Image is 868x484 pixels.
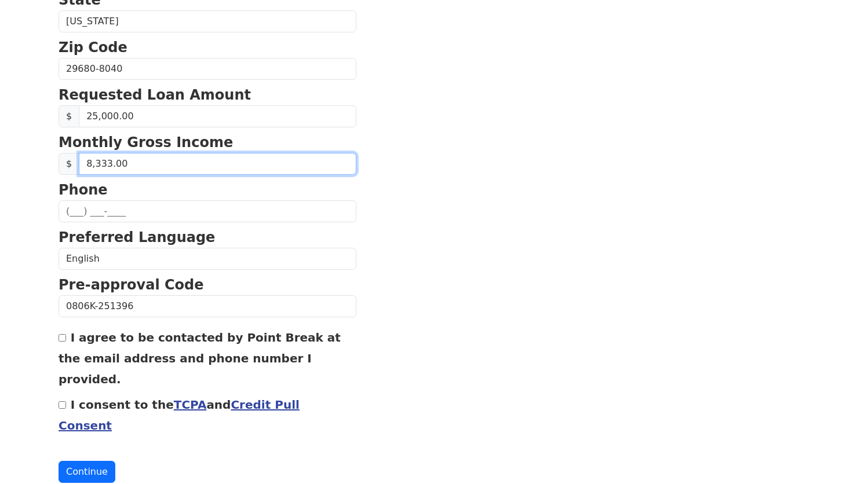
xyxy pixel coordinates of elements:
[59,229,215,245] strong: Preferred Language
[59,87,251,103] strong: Requested Loan Amount
[59,277,204,293] strong: Pre-approval Code
[59,461,115,483] button: Continue
[59,132,356,153] p: Monthly Gross Income
[59,200,356,222] input: (___) ___-____
[59,39,127,56] strong: Zip Code
[174,398,207,412] a: TCPA
[59,105,79,127] span: $
[59,331,341,386] label: I agree to be contacted by Point Break at the email address and phone number I provided.
[59,182,108,198] strong: Phone
[59,58,356,80] input: Zip Code
[59,295,356,317] input: Pre-approval Code
[79,105,356,127] input: Requested Loan Amount
[79,153,356,175] input: 0.00
[59,398,300,432] label: I consent to the and
[59,153,79,175] span: $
